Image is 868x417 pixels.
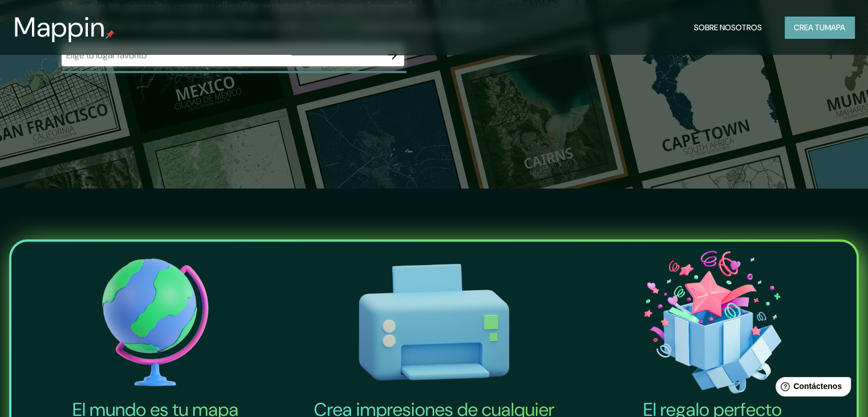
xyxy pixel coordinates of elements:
iframe: Lanzador de widgets de ayuda [766,372,855,404]
img: pin de mapeo [106,30,115,39]
img: El mundo es tu icono de mapa [18,246,292,398]
font: Mappin [14,9,106,45]
img: El icono del regalo perfecto [576,246,850,398]
font: Sobre nosotros [694,22,762,33]
font: mapa [825,22,845,33]
img: Crea impresiones de cualquier tamaño-icono [297,246,571,398]
font: Crea tu [794,22,825,33]
button: Crea tumapa [785,17,854,38]
button: Sobre nosotros [689,17,766,38]
input: Elige tu lugar favorito [62,49,381,62]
